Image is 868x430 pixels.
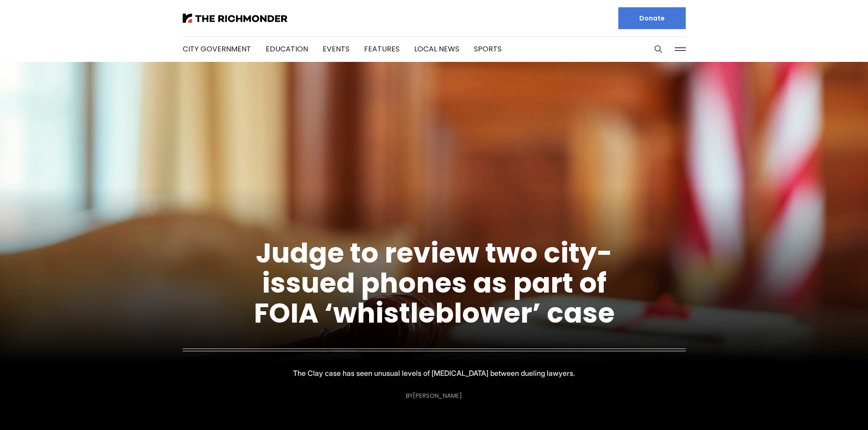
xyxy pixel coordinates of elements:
[183,44,251,54] a: City Government
[293,367,575,379] p: The Clay case has seen unusual levels of [MEDICAL_DATA] between dueling lawyers.
[323,44,349,54] a: Events
[364,44,400,54] a: Features
[413,391,462,400] a: [PERSON_NAME]
[618,7,686,29] a: Donate
[183,14,288,23] img: The Richmonder
[254,234,615,332] a: Judge to review two city-issued phones as part of FOIA ‘whistleblower’ case
[266,44,308,54] a: Education
[414,44,459,54] a: Local News
[652,42,665,56] button: Search this site
[406,392,462,399] div: By
[474,44,502,54] a: Sports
